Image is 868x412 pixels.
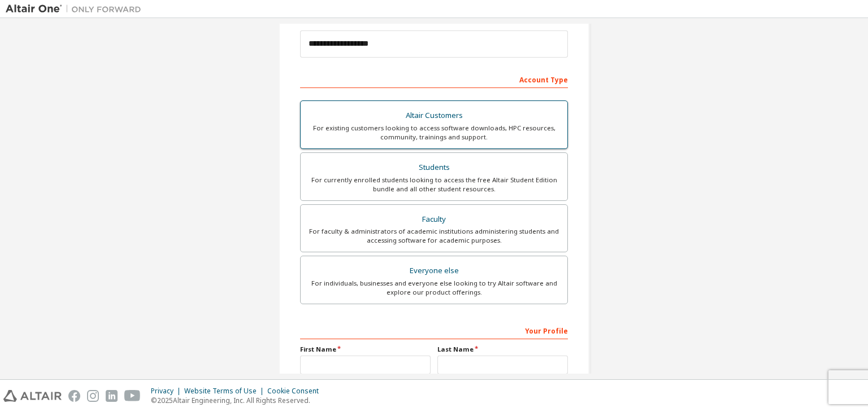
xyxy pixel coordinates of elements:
[151,396,325,405] p: © 2025 Altair Engineering, Inc. All Rights Reserved.
[307,124,561,142] div: For existing customers looking to access software downloads, HPC resources, community, trainings ...
[300,70,568,88] div: Account Type
[106,390,118,402] img: linkedin.svg
[87,390,99,402] img: instagram.svg
[151,387,184,396] div: Privacy
[307,176,561,194] div: For currently enrolled students looking to access the free Altair Student Edition bundle and all ...
[437,345,568,354] label: Last Name
[267,387,325,396] div: Cookie Consent
[307,108,561,124] div: Altair Customers
[184,387,267,396] div: Website Terms of Use
[300,321,568,339] div: Your Profile
[124,390,141,402] img: youtube.svg
[3,390,62,402] img: altair_logo.svg
[300,345,431,354] label: First Name
[307,212,561,227] div: Faculty
[6,3,147,15] img: Altair One
[307,227,561,245] div: For faculty & administrators of academic institutions administering students and accessing softwa...
[307,279,561,297] div: For individuals, businesses and everyone else looking to try Altair software and explore our prod...
[68,390,80,402] img: facebook.svg
[307,160,561,176] div: Students
[307,263,561,279] div: Everyone else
